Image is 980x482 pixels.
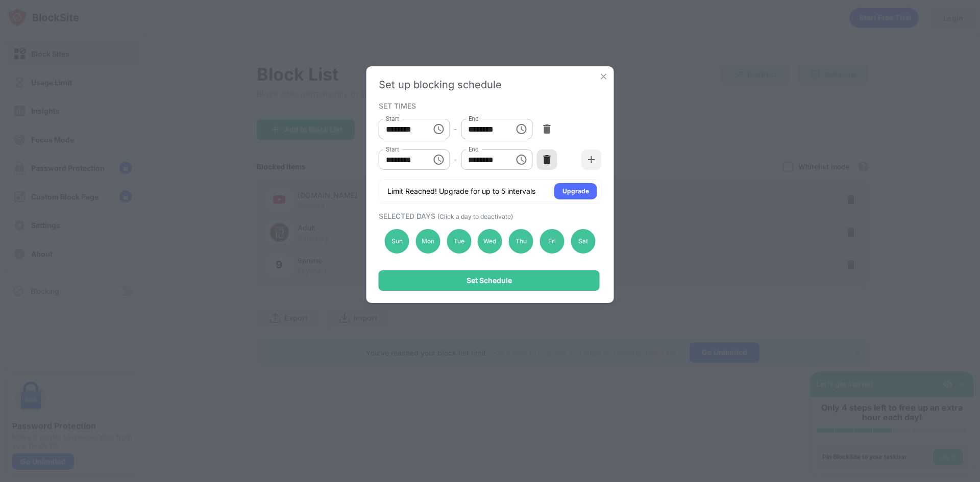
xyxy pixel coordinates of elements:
label: End [468,114,479,123]
button: Choose time, selected time is 11:59 PM [511,149,531,170]
div: Mon [415,229,440,253]
label: Start [386,114,399,123]
div: Limit Reached! Upgrade for up to 5 intervals [387,186,535,196]
div: Wed [478,229,502,253]
div: Set up blocking schedule [379,79,602,91]
div: - [454,154,457,165]
div: - [454,123,457,135]
button: Choose time, selected time is 12:00 AM [428,119,449,139]
div: Fri [540,229,565,253]
span: (Click a day to deactivate) [437,213,513,220]
button: Choose time, selected time is 8:00 PM [428,149,449,170]
div: SELECTED DAYS [379,212,599,220]
div: Thu [509,229,533,253]
img: x-button.svg [599,71,609,82]
div: SET TIMES [379,102,599,110]
div: Upgrade [562,186,589,196]
div: Sat [571,229,595,253]
button: Choose time, selected time is 6:00 PM [511,119,531,139]
label: Start [386,145,399,154]
div: Tue [447,229,471,253]
div: Sun [385,229,409,253]
div: Set Schedule [467,276,512,285]
label: End [468,145,479,154]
